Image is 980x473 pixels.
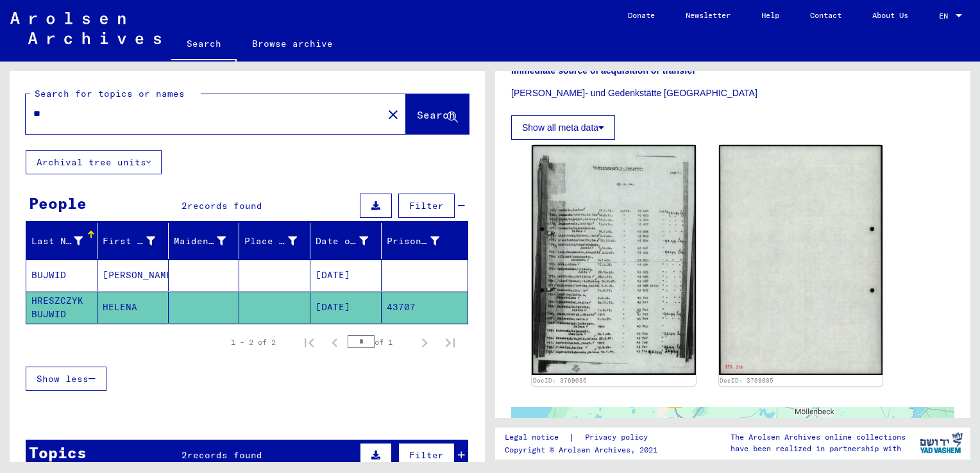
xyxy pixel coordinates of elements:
mat-header-cell: Place of Birth [239,223,310,259]
div: Prisoner # [387,231,455,251]
span: records found [187,449,262,461]
button: Archival tree units [26,150,162,174]
button: Clear [380,101,406,127]
p: Copyright © Arolsen Archives, 2021 [505,444,663,456]
div: Prisoner # [387,235,439,248]
mat-cell: 43707 [382,292,468,323]
div: of 1 [348,336,412,348]
button: Show less [26,367,106,391]
span: 2 [182,449,187,461]
a: DocID: 3769085 [720,377,773,384]
a: Browse archive [237,28,348,59]
button: Show all meta data [511,115,615,140]
mat-cell: BUJWID [26,260,97,291]
a: Privacy policy [575,431,663,444]
a: Legal notice [505,431,569,444]
div: First Name [103,235,155,248]
button: Previous page [322,329,348,355]
div: Date of Birth [316,235,368,248]
img: 002.jpg [719,145,883,375]
mat-header-cell: First Name [97,223,169,259]
a: DocID: 3769085 [533,377,587,384]
div: Place of Birth [244,235,297,248]
a: Search [171,28,237,62]
mat-icon: close [385,107,401,122]
mat-header-cell: Maiden Name [169,223,240,259]
button: Next page [412,329,437,355]
button: Search [406,94,469,134]
span: Show less [37,373,89,385]
b: Immediate source of acquisition or transfer [511,65,696,76]
img: Arolsen_neg.svg [10,12,161,44]
button: Filter [398,194,455,218]
span: records found [187,200,262,212]
mat-cell: [DATE] [310,292,382,323]
button: Filter [398,443,455,467]
div: Maiden Name [174,235,226,248]
div: | [505,431,663,444]
span: EN [939,12,953,21]
p: have been realized in partnership with [731,443,906,454]
mat-cell: HELENA [97,292,169,323]
div: Place of Birth [244,231,313,251]
div: Maiden Name [174,231,242,251]
button: Last page [437,329,463,355]
span: Filter [409,200,444,212]
div: Last Name [31,231,99,251]
p: The Arolsen Archives online collections [731,431,906,443]
mat-cell: [DATE] [310,260,382,291]
mat-header-cell: Date of Birth [310,223,382,259]
mat-label: Search for topics or names [35,88,185,99]
span: 2 [182,200,187,212]
img: yv_logo.png [917,427,965,459]
div: People [29,192,87,215]
div: First Name [103,231,171,251]
mat-header-cell: Prisoner # [382,223,468,259]
div: Date of Birth [316,231,384,251]
span: Filter [409,449,444,461]
mat-header-cell: Last Name [26,223,97,259]
mat-cell: [PERSON_NAME] [97,260,169,291]
div: Last Name [31,235,83,248]
img: 001.jpg [532,145,696,375]
span: Search [417,108,455,121]
div: Topics [29,441,87,464]
mat-cell: HRESZCZYK BUJWID [26,292,97,323]
button: First page [296,329,322,355]
p: [PERSON_NAME]- und Gedenkstätte [GEOGRAPHIC_DATA] [511,87,954,100]
div: 1 – 2 of 2 [231,336,276,348]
